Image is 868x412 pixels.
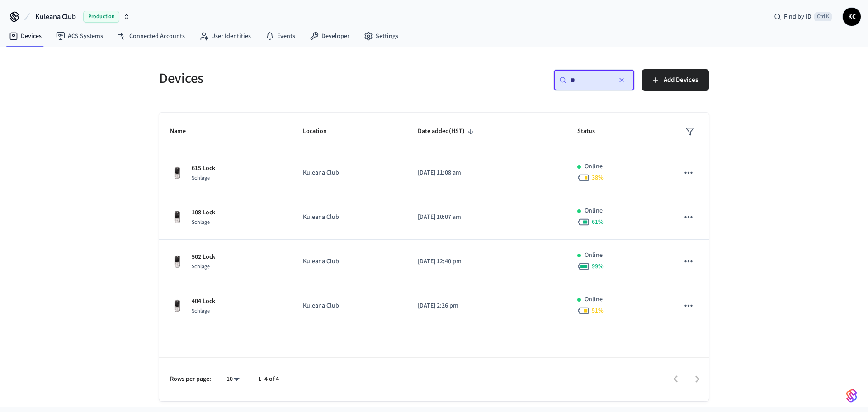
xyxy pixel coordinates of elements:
a: Developer [302,28,357,44]
a: Connected Accounts [110,28,192,44]
img: SeamLogoGradient.69752ec5.svg [846,388,857,403]
p: Kuleana Club [303,301,396,311]
div: 10 [222,373,244,386]
span: Location [303,124,339,138]
button: Add Devices [642,69,709,91]
img: Yale Assure Touchscreen Wifi Smart Lock, Satin Nickel, Front [170,299,184,313]
p: 615 Lock [192,164,215,173]
p: [DATE] 2:26 pm [418,301,556,311]
p: [DATE] 11:08 am [418,168,556,178]
a: ACS Systems [49,28,110,44]
p: 502 Lock [192,252,215,262]
p: Rows per page: [170,374,211,384]
a: User Identities [192,28,258,44]
span: 61 % [592,218,604,227]
span: Date added(HST) [418,124,476,138]
div: Find by IDCtrl K [767,9,839,25]
p: 108 Lock [192,208,215,218]
img: Yale Assure Touchscreen Wifi Smart Lock, Satin Nickel, Front [170,255,184,269]
span: Schlage [192,307,210,315]
span: Ctrl K [814,12,832,21]
span: 51 % [592,306,604,315]
h5: Devices [159,69,429,88]
span: Name [170,124,198,138]
span: Add Devices [664,74,698,86]
span: Production [83,11,119,23]
p: Kuleana Club [303,257,396,266]
img: Yale Assure Touchscreen Wifi Smart Lock, Satin Nickel, Front [170,166,184,180]
a: Events [258,28,302,44]
p: Online [585,251,603,260]
p: 404 Lock [192,297,215,306]
span: Schlage [192,218,210,226]
img: Yale Assure Touchscreen Wifi Smart Lock, Satin Nickel, Front [170,210,184,225]
span: Kuleana Club [35,11,76,22]
span: KC [844,9,860,25]
span: Status [577,124,607,138]
span: 99 % [592,262,604,271]
button: KC [843,8,861,26]
p: Online [585,162,603,171]
p: 1–4 of 4 [258,374,279,384]
a: Settings [357,28,406,44]
p: [DATE] 10:07 am [418,213,556,222]
p: Online [585,295,603,304]
p: Kuleana Club [303,168,396,178]
table: sticky table [159,113,709,328]
p: [DATE] 12:40 pm [418,257,556,266]
a: Devices [2,28,49,44]
p: Kuleana Club [303,213,396,222]
p: Online [585,206,603,216]
span: Schlage [192,174,210,182]
span: Find by ID [784,12,811,21]
span: Schlage [192,263,210,270]
span: 38 % [592,173,604,182]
